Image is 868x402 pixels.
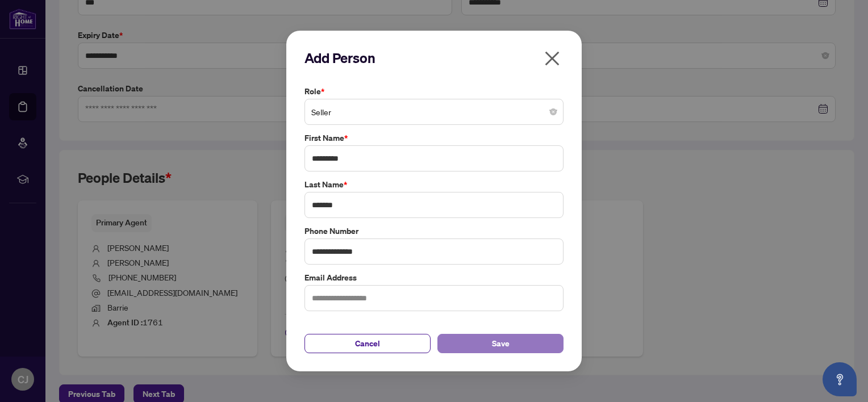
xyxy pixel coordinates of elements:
label: Email Address [304,271,564,284]
span: Seller [311,101,557,123]
span: close-circle [550,108,557,115]
span: Save [492,334,510,353]
button: Save [437,334,564,353]
h2: Add Person [304,49,564,67]
label: First Name [304,132,564,144]
span: Cancel [355,334,380,353]
label: Last Name [304,178,564,191]
button: Cancel [304,334,431,353]
label: Phone Number [304,225,564,237]
span: close [543,49,561,68]
label: Role [304,85,564,98]
button: Open asap [823,362,857,396]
